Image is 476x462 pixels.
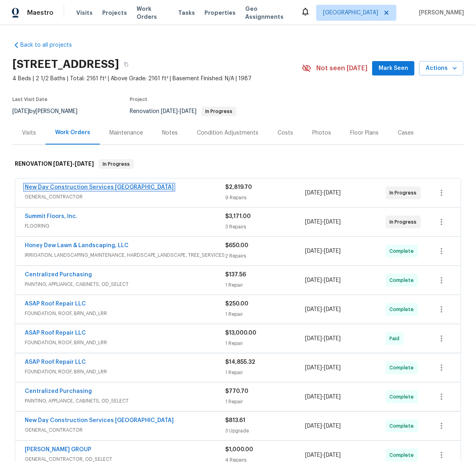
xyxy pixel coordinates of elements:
[278,129,293,137] div: Costs
[390,218,420,226] span: In Progress
[12,107,87,116] div: by [PERSON_NAME]
[305,305,341,313] span: -
[390,364,417,372] span: Complete
[419,61,464,76] button: Actions
[305,393,341,401] span: -
[25,193,225,201] span: GENERAL_CONTRACTOR
[25,418,174,423] a: New Day Construction Services [GEOGRAPHIC_DATA]
[25,184,174,190] a: New Day Construction Services [GEOGRAPHIC_DATA]
[99,160,133,168] span: In Progress
[225,281,305,289] div: 1 Repair
[225,272,246,278] span: $137.56
[324,219,341,225] span: [DATE]
[178,10,195,16] span: Tasks
[324,336,341,341] span: [DATE]
[305,423,322,429] span: [DATE]
[12,151,464,177] div: RENOVATION [DATE]-[DATE]In Progress
[316,64,367,72] span: Not seen [DATE]
[161,109,178,114] span: [DATE]
[324,278,341,283] span: [DATE]
[372,61,415,76] button: Mark Seen
[25,251,225,259] span: IRRIGATION, LANDSCAPING_MAINTENANCE, HARDSCAPE_LANDSCAPE, TREE_SERVICES
[161,109,196,114] span: -
[75,161,94,167] span: [DATE]
[25,389,92,394] a: Centralized Purchasing
[25,243,129,248] a: Honey Dew Lawn & Landscaping, LLC
[180,109,196,114] span: [DATE]
[130,109,236,114] span: Renovation
[12,75,302,83] span: 4 Beds | 2 1/2 Baths | Total: 2161 ft² | Above Grade: 2161 ft² | Basement Finished: N/A | 1987
[324,452,341,458] span: [DATE]
[390,422,417,430] span: Complete
[225,301,248,307] span: $250.00
[53,161,94,167] span: -
[390,189,420,197] span: In Progress
[305,276,341,284] span: -
[225,330,256,336] span: $13,000.00
[305,278,322,283] span: [DATE]
[305,219,322,225] span: [DATE]
[305,364,341,372] span: -
[390,276,417,284] span: Complete
[225,418,245,423] span: $813.61
[305,247,341,255] span: -
[225,339,305,347] div: 1 Repair
[12,41,89,49] a: Back to all projects
[225,427,305,435] div: 3 Upgrade
[324,190,341,196] span: [DATE]
[27,9,54,17] span: Maestro
[197,129,258,137] div: Condition Adjustments
[305,422,341,430] span: -
[55,129,90,137] div: Work Orders
[350,129,379,137] div: Floor Plans
[305,218,341,226] span: -
[390,393,417,401] span: Complete
[305,365,322,371] span: [DATE]
[305,190,322,196] span: [DATE]
[305,189,341,197] span: -
[12,60,119,68] h2: [STREET_ADDRESS]
[225,389,248,394] span: $770.70
[225,252,305,260] div: 2 Repairs
[305,248,322,254] span: [DATE]
[225,223,305,231] div: 3 Repairs
[25,447,91,452] a: [PERSON_NAME] GROUP
[225,194,305,202] div: 9 Repairs
[202,109,236,114] span: In Progress
[305,335,341,343] span: -
[76,9,93,17] span: Visits
[130,97,147,102] span: Project
[25,368,225,376] span: FOUNDATION, ROOF, BRN_AND_LRR
[305,336,322,341] span: [DATE]
[305,394,322,400] span: [DATE]
[379,63,408,73] span: Mark Seen
[416,9,464,17] span: [PERSON_NAME]
[12,97,48,102] span: Last Visit Date
[426,63,457,73] span: Actions
[162,129,178,137] div: Notes
[324,423,341,429] span: [DATE]
[137,5,169,21] span: Work Orders
[225,369,305,377] div: 1 Repair
[225,398,305,406] div: 1 Repair
[119,57,133,71] button: Copy Address
[225,243,248,248] span: $650.00
[25,330,86,336] a: ASAP Roof Repair LLC
[25,397,225,405] span: PAINTING, APPLIANCE, CABINETS, OD_SELECT
[225,359,255,365] span: $14,855.32
[25,339,225,347] span: FOUNDATION, ROOF, BRN_AND_LRR
[390,247,417,255] span: Complete
[204,9,236,17] span: Properties
[15,159,94,169] h6: RENOVATION
[25,301,86,307] a: ASAP Roof Repair LLC
[305,451,341,459] span: -
[390,305,417,313] span: Complete
[398,129,414,137] div: Cases
[324,248,341,254] span: [DATE]
[22,129,36,137] div: Visits
[109,129,143,137] div: Maintenance
[225,184,252,190] span: $2,819.70
[25,309,225,317] span: FOUNDATION, ROOF, BRN_AND_LRR
[390,451,417,459] span: Complete
[390,335,403,343] span: Paid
